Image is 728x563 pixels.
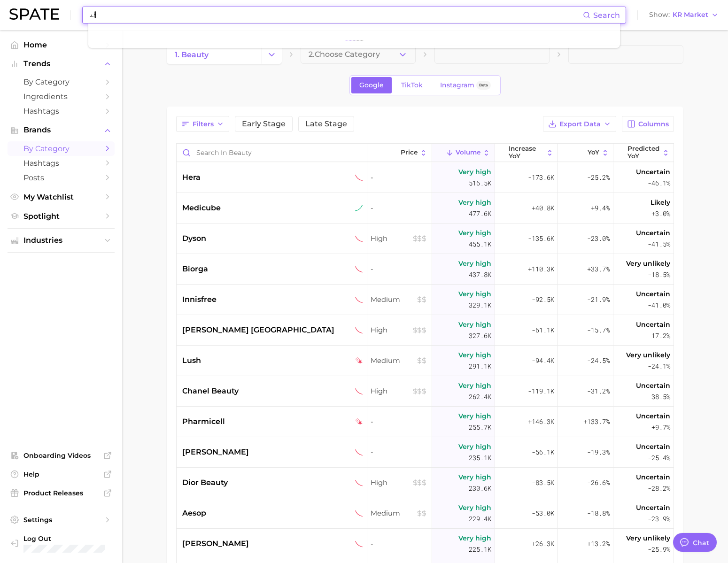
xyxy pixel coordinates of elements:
[355,448,363,456] img: sustained decliner
[626,349,670,361] span: Very unlikely
[638,120,669,128] span: Columns
[182,386,239,397] span: chanel beauty
[636,319,670,330] span: Uncertain
[371,202,428,214] span: -
[648,513,670,524] span: -23.9%
[543,116,616,132] button: Export Data
[458,227,491,239] span: Very high
[175,50,209,59] span: 1. beauty
[355,235,363,243] img: sustained decliner
[177,437,674,468] button: [PERSON_NAME]sustained decliner-Very high235.1k-56.1k-19.3%Uncertain-25.4%
[355,204,363,212] img: sustained riser
[469,269,491,280] span: 437.8k
[393,77,431,93] a: TikTok
[177,376,674,407] button: chanel beautysustained declinerHighVery high262.4k-119.1k-31.2%Uncertain-38.5%
[309,50,380,59] span: 2. Choose Category
[23,126,99,134] span: Brands
[509,145,543,160] span: increase YoY
[636,227,670,239] span: Uncertain
[23,489,99,497] span: Product Releases
[177,346,674,376] button: lushfalling starMediumVery high291.1k-94.4k-24.5%Very unlikely-24.1%
[458,288,491,300] span: Very high
[636,441,670,452] span: Uncertain
[587,538,610,549] span: +13.2%
[587,447,610,458] span: -19.3%
[432,77,499,93] a: InstagramBeta
[23,534,107,543] span: Log Out
[528,233,554,244] span: -135.6k
[636,502,670,513] span: Uncertain
[177,254,674,285] button: biorgasustained decliner-Very high437.8k+110.3k+33.7%Very unlikely-18.5%
[182,355,201,366] span: lush
[182,172,201,183] span: hera
[177,193,674,224] button: medicubesustained riser-Very high477.6k+40.8k+9.4%Likely+3.0%
[23,60,99,68] span: Trends
[371,538,428,549] span: -
[588,149,599,156] span: YoY
[401,81,423,89] span: TikTok
[458,502,491,513] span: Very high
[177,224,674,254] button: dysonsustained declinerHighVery high455.1k-135.6k-23.0%Uncertain-41.5%
[177,144,367,162] input: Search in beauty
[355,265,363,273] img: sustained decliner
[23,159,99,168] span: Hashtags
[182,263,208,275] span: biorga
[177,498,674,529] button: aesopsustained declinerMediumVery high229.4k-53.0k-18.8%Uncertain-23.9%
[587,508,610,519] span: -18.8%
[8,38,115,52] a: Home
[8,233,115,247] button: Industries
[528,386,554,397] span: -119.1k
[648,300,670,311] span: -41.0%
[469,177,491,189] span: 516.5k
[8,57,115,71] button: Trends
[177,285,674,315] button: innisfreesustained declinerMediumVery high329.1k-92.5k-21.9%Uncertain-41.0%
[355,540,363,548] img: sustained decliner
[182,447,249,458] span: [PERSON_NAME]
[359,81,384,89] span: Google
[8,486,115,500] a: Product Releases
[23,470,99,478] span: Help
[587,477,610,488] span: -26.6%
[673,12,708,17] span: KR Market
[182,477,228,488] span: dior beauty
[371,477,428,488] span: High
[23,77,99,86] span: by Category
[182,202,221,214] span: medicube
[458,380,491,391] span: Very high
[626,258,670,269] span: Very unlikely
[182,324,334,336] span: [PERSON_NAME] [GEOGRAPHIC_DATA]
[23,107,99,116] span: Hashtags
[532,508,554,519] span: -53.0k
[432,144,495,162] button: Volume
[371,263,428,275] span: -
[177,529,674,559] button: [PERSON_NAME]sustained decliner-Very high225.1k+26.3k+13.2%Very unlikely-25.9%
[177,407,674,437] button: pharmicellfalling star-Very high255.7k+146.3k+133.7%Uncertain+9.7%
[532,538,554,549] span: +26.3k
[458,197,491,208] span: Very high
[593,11,620,20] span: Search
[636,471,670,483] span: Uncertain
[8,532,115,555] a: Log out. Currently logged in with e-mail doyeon@spate.nyc.
[587,263,610,275] span: +33.7%
[495,144,558,162] button: increase YoY
[458,166,491,177] span: Very high
[355,509,363,517] img: sustained decliner
[469,452,491,463] span: 235.1k
[242,120,286,128] span: Early Stage
[636,380,670,391] span: Uncertain
[177,468,674,498] button: dior beautysustained declinerHighVery high230.6k-83.5k-26.6%Uncertain-28.2%
[371,386,428,397] span: High
[301,45,416,64] button: 2.Choose Category
[182,538,249,549] span: [PERSON_NAME]
[440,81,474,89] span: Instagram
[8,104,115,118] a: Hashtags
[351,77,392,93] a: Google
[8,89,115,104] a: Ingredients
[458,471,491,483] span: Very high
[648,239,670,250] span: -41.5%
[532,324,554,336] span: -61.1k
[8,156,115,170] a: Hashtags
[371,233,428,244] span: High
[458,410,491,422] span: Very high
[176,116,229,132] button: Filters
